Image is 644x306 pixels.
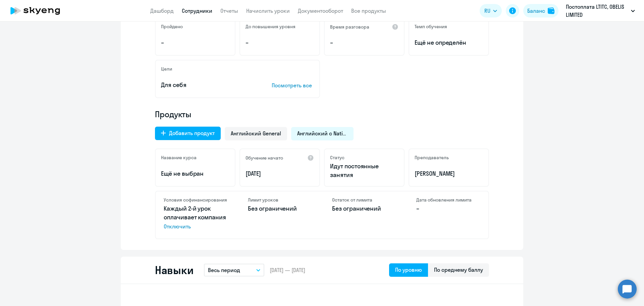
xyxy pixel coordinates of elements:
[415,155,449,161] h5: Преподаватель
[480,4,502,17] button: RU
[248,204,312,213] p: Без ограничений
[415,169,483,178] p: [PERSON_NAME]
[270,266,305,274] span: [DATE] — [DATE]
[566,3,628,19] p: Постоплата LTITC, OBELIS LIMITED
[161,38,229,47] p: –
[161,66,172,72] h5: Цели
[248,197,312,203] h4: Лимит уроков
[161,155,197,161] h5: Название курса
[169,129,215,137] div: Добавить продукт
[434,266,483,274] div: По среднему баллу
[272,81,314,89] p: Посмотреть все
[416,204,480,213] p: –
[246,38,314,47] p: –
[330,162,398,179] p: Идут постоянные занятия
[164,204,228,230] p: Каждый 2-й урок оплачивает компания
[182,7,212,14] a: Сотрудники
[330,155,344,161] h5: Статус
[164,197,228,203] h4: Условия софинансирования
[416,197,480,203] h4: Дата обновления лимита
[155,127,221,140] button: Добавить продукт
[484,7,490,15] span: RU
[548,7,554,14] img: balance
[155,109,489,120] h4: Продукты
[297,130,347,137] span: Английский с Native
[415,24,447,30] h5: Темп обучения
[527,7,545,15] div: Баланс
[332,204,396,213] p: Без ограничений
[330,38,398,47] p: –
[246,7,290,14] a: Начислить уроки
[204,264,264,276] button: Весь период
[155,263,193,277] h2: Навыки
[523,4,558,17] button: Балансbalance
[246,155,283,161] h5: Обучение начато
[395,266,422,274] div: По уровню
[246,169,314,178] p: [DATE]
[220,7,238,14] a: Отчеты
[208,266,240,274] p: Весь период
[164,222,228,230] span: Отключить
[330,24,369,30] h5: Время разговора
[562,3,638,19] button: Постоплата LTITC, OBELIS LIMITED
[298,7,343,14] a: Документооборот
[246,24,296,30] h5: До повышения уровня
[161,169,229,178] p: Ещё не выбран
[351,7,386,14] a: Все продукты
[231,130,281,137] span: Английский General
[161,24,183,30] h5: Пройдено
[332,197,396,203] h4: Остаток от лимита
[161,81,251,89] p: Для себя
[415,38,483,47] span: Ещё не определён
[150,7,174,14] a: Дашборд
